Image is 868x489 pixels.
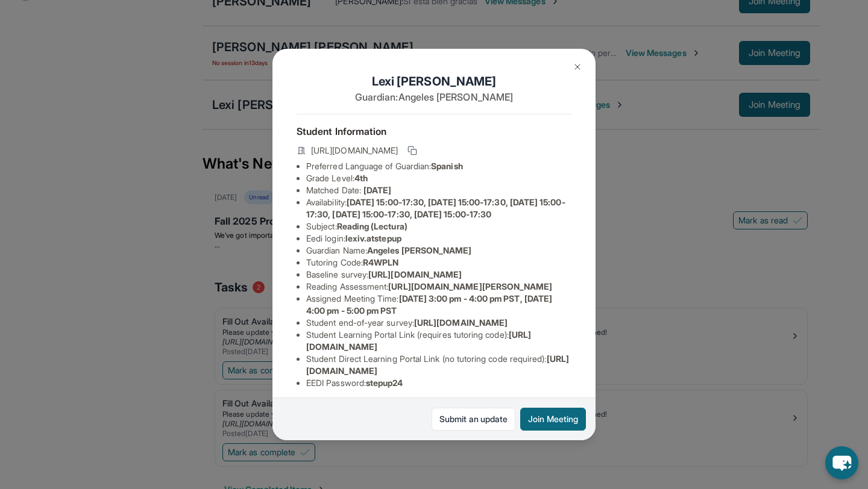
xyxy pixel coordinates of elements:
li: EEDI Password : [306,377,571,389]
span: stepup24 [366,378,403,388]
span: Reading (Lectura) [337,221,407,231]
li: Student Learning Portal Link (requires tutoring code) : [306,329,571,353]
span: Spanish [431,161,463,171]
span: [URL][DOMAIN_NAME][PERSON_NAME] [388,281,552,291]
button: Copy link [405,143,420,158]
li: Availability: [306,196,571,220]
li: Reading Assessment : [306,281,571,293]
button: chat-button [825,446,858,479]
h1: Lexi [PERSON_NAME] [297,73,571,90]
span: R4WPLN [363,257,398,267]
span: [URL][DOMAIN_NAME] [311,145,398,157]
li: Baseline survey : [306,269,571,281]
li: Grade Level: [306,172,571,184]
span: [DATE] 3:00 pm - 4:00 pm PST, [DATE] 4:00 pm - 5:00 pm PST [306,293,552,316]
li: Eedi login : [306,232,571,244]
span: [URL][DOMAIN_NAME] [414,317,508,328]
li: Student end-of-year survey : [306,317,571,329]
li: Guardian Name : [306,244,571,257]
span: [URL][DOMAIN_NAME] [368,269,462,279]
li: Tutoring Code : [306,257,571,269]
span: [DATE] [363,185,391,195]
p: Guardian: Angeles [PERSON_NAME] [297,90,571,104]
span: Angeles [PERSON_NAME] [367,245,471,255]
button: Join Meeting [520,408,586,431]
h4: Student Information [297,124,571,139]
li: Assigned Meeting Time : [306,293,571,317]
span: 4th [354,173,368,183]
span: [DATE] 15:00-17:30, [DATE] 15:00-17:30, [DATE] 15:00-17:30, [DATE] 15:00-17:30, [DATE] 15:00-17:30 [306,197,565,219]
li: Subject : [306,220,571,232]
span: lexiv.atstepup [345,233,401,243]
img: Close Icon [573,62,582,72]
li: Matched Date: [306,184,571,196]
li: Student Direct Learning Portal Link (no tutoring code required) : [306,353,571,377]
a: Submit an update [432,408,515,431]
li: Preferred Language of Guardian: [306,160,571,172]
